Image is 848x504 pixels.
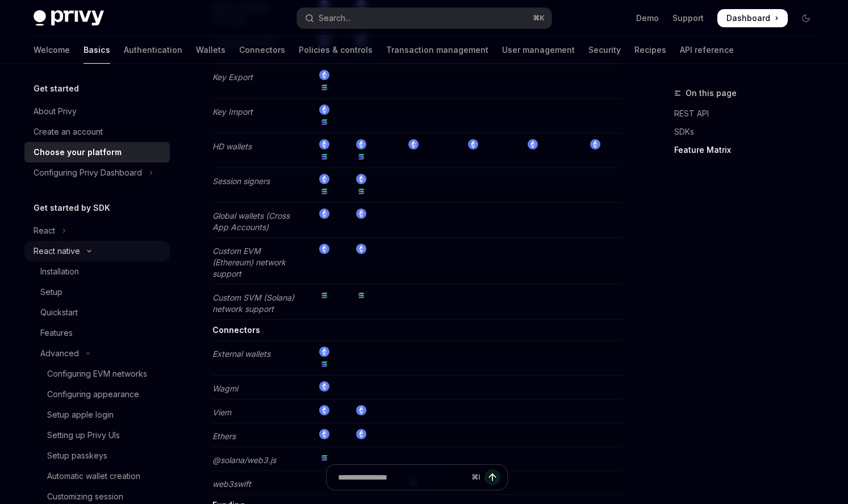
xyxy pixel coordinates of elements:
[24,101,170,122] a: About Privy
[533,14,545,23] span: ⌘ K
[319,105,329,115] img: ethereum.png
[319,70,329,80] img: ethereum.png
[672,13,704,24] a: Support
[34,36,70,64] a: Welcome
[212,407,231,417] em: Viem
[124,36,182,64] a: Authentication
[319,82,329,93] img: solana.png
[634,36,666,64] a: Recipes
[319,405,329,415] img: ethereum.png
[212,72,253,82] em: Key Export
[212,349,270,359] em: External wallets
[680,36,734,64] a: API reference
[34,166,142,180] div: Configuring Privy Dashboard
[356,186,366,197] img: solana.png
[726,13,770,24] span: Dashboard
[319,117,329,127] img: solana.png
[34,10,104,26] img: dark logo
[24,282,170,302] a: Setup
[34,224,55,238] div: React
[319,347,329,357] img: ethereum.png
[24,343,170,364] button: Toggle Advanced section
[674,123,824,141] a: SDKs
[797,9,815,27] button: Toggle dark mode
[24,445,170,466] a: Setup passkeys
[24,122,170,142] a: Create an account
[484,469,500,485] button: Send message
[40,285,62,299] div: Setup
[356,405,366,415] img: ethereum.png
[24,364,170,384] a: Configuring EVM networks
[40,306,78,319] div: Quickstart
[674,141,824,159] a: Feature Matrix
[356,429,366,439] img: ethereum.png
[47,469,140,483] div: Automatic wallet creation
[34,244,80,258] div: React native
[212,293,294,314] em: Custom SVM (Solana) network support
[24,466,170,486] a: Automatic wallet creation
[319,139,329,149] img: ethereum.png
[319,244,329,254] img: ethereum.png
[212,431,236,441] em: Ethers
[356,174,366,184] img: ethereum.png
[212,107,253,116] em: Key Import
[34,201,110,215] h5: Get started by SDK
[319,359,329,369] img: solana.png
[319,429,329,439] img: ethereum.png
[636,13,659,24] a: Demo
[34,105,77,118] div: About Privy
[212,211,290,232] em: Global wallets (Cross App Accounts)
[24,163,170,183] button: Toggle Configuring Privy Dashboard section
[356,139,366,149] img: ethereum.png
[319,152,329,162] img: solana.png
[40,265,79,278] div: Installation
[47,408,114,422] div: Setup apple login
[34,82,79,95] h5: Get started
[34,145,122,159] div: Choose your platform
[24,261,170,282] a: Installation
[319,11,350,25] div: Search...
[338,465,467,490] input: Ask a question...
[47,449,107,463] div: Setup passkeys
[24,142,170,163] a: Choose your platform
[47,388,139,401] div: Configuring appearance
[686,86,737,100] span: On this page
[468,139,478,149] img: ethereum.png
[212,455,276,465] em: @solana/web3.js
[24,384,170,405] a: Configuring appearance
[24,323,170,343] a: Features
[299,36,373,64] a: Policies & controls
[47,428,120,442] div: Setting up Privy UIs
[40,326,73,340] div: Features
[34,125,103,139] div: Create an account
[356,152,366,162] img: solana.png
[502,36,575,64] a: User management
[717,9,788,27] a: Dashboard
[24,241,170,261] button: Toggle React native section
[319,209,329,219] img: ethereum.png
[588,36,621,64] a: Security
[40,347,79,360] div: Advanced
[83,36,110,64] a: Basics
[386,36,488,64] a: Transaction management
[24,220,170,241] button: Toggle React section
[297,8,552,28] button: Open search
[212,176,270,186] em: Session signers
[319,174,329,184] img: ethereum.png
[590,139,600,149] img: ethereum.png
[212,325,260,335] strong: Connectors
[356,244,366,254] img: ethereum.png
[196,36,225,64] a: Wallets
[319,186,329,197] img: solana.png
[356,290,366,301] img: solana.png
[528,139,538,149] img: ethereum.png
[24,302,170,323] a: Quickstart
[47,367,147,381] div: Configuring EVM networks
[212,384,238,393] em: Wagmi
[239,36,285,64] a: Connectors
[408,139,419,149] img: ethereum.png
[24,425,170,445] a: Setting up Privy UIs
[674,105,824,123] a: REST API
[319,453,329,463] img: solana.png
[212,246,286,278] em: Custom EVM (Ethereum) network support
